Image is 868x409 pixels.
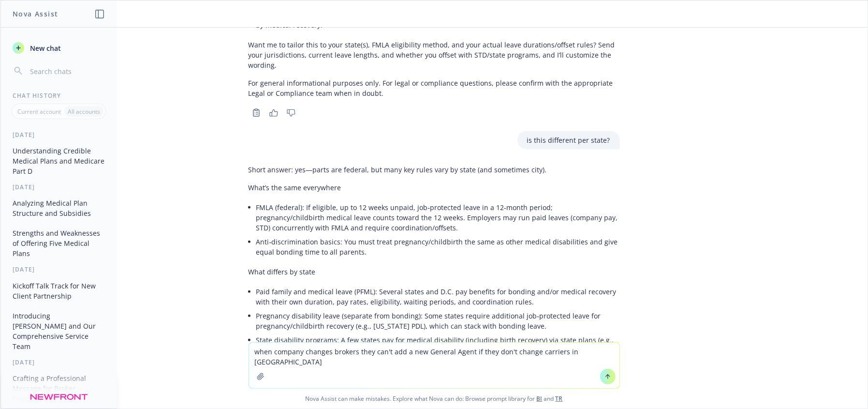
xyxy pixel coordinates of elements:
button: Understanding Credible Medical Plans and Medicare Part D [9,143,109,179]
span: Nova Assist can make mistakes. Explore what Nova can do: Browse prompt library for and [4,389,864,409]
p: What’s the same everywhere [249,182,620,193]
button: Thumbs down [283,106,299,120]
p: Current account [17,107,61,116]
li: Pregnancy disability leave (separate from bonding): Some states require additional job‑protected ... [256,309,620,333]
button: New chat [9,39,109,57]
p: Short answer: yes—parts are federal, but many key rules vary by state (and sometimes city). [249,165,620,175]
div: [DATE] [1,265,117,273]
button: Introducing [PERSON_NAME] and Our Comprehensive Service Team [9,308,109,354]
li: State disability programs: A few states pay for medical disability (including birth recovery) via... [256,333,620,367]
a: BI [537,394,543,403]
p: What differs by state [249,267,620,277]
li: Paid family and medical leave (PFML): Several states and D.C. pay benefits for bonding and/or med... [256,285,620,309]
button: Strengths and Weaknesses of Offering Five Medical Plans [9,225,109,261]
p: For general informational purposes only. For legal or compliance questions, please confirm with t... [249,78,620,98]
div: Chat History [1,91,117,100]
textarea: when company changes brokers they can't add a new General Agent if they don't change carriers in ... [249,343,619,388]
h1: Nova Assist [13,9,58,19]
span: New chat [28,43,61,53]
button: Kickoff Talk Track for New Client Partnership [9,278,109,304]
div: [DATE] [1,131,117,139]
p: All accounts [68,107,100,116]
li: Anti‑discrimination basics: You must treat pregnancy/childbirth the same as other medical disabil... [256,235,620,259]
button: Crafting a Professional Message for Broker Evaluation [9,370,109,407]
p: is this different per state? [527,135,610,145]
button: Analyzing Medical Plan Structure and Subsidies [9,195,109,221]
li: FMLA (federal): If eligible, up to 12 weeks unpaid, job‑protected leave in a 12‑month period; pre... [256,200,620,235]
div: [DATE] [1,183,117,191]
svg: Copy to clipboard [252,108,261,117]
div: [DATE] [1,358,117,366]
a: TR [556,394,563,403]
input: Search chats [28,64,105,78]
p: Want me to tailor this to your state(s), FMLA eligibility method, and your actual leave durations... [249,40,620,70]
